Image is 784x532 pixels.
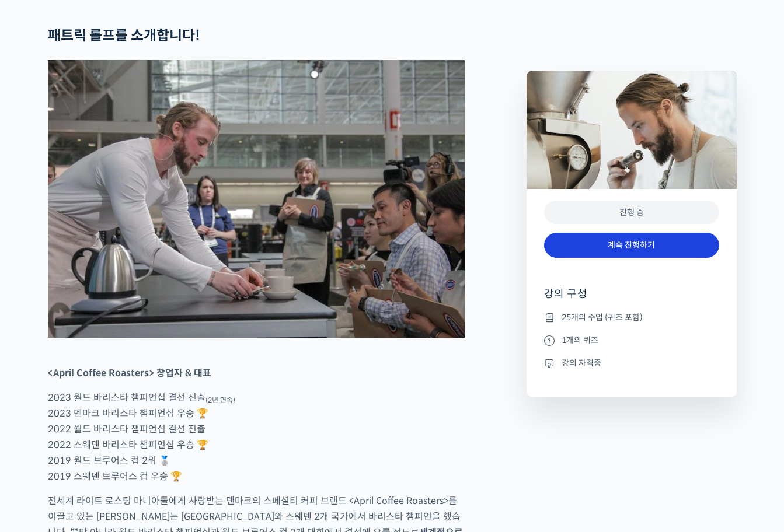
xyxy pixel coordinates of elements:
[77,370,151,399] a: 대화
[48,27,465,44] h2: 패트릭 롤프를 소개합니다!
[107,388,121,397] span: 대화
[544,233,719,258] a: 계속 진행하기
[37,387,44,397] span: 홈
[544,310,719,324] li: 25개의 수업 (퀴즈 포함)
[4,370,77,399] a: 홈
[544,201,719,225] div: 진행 중
[180,387,194,397] span: 설정
[48,367,211,379] strong: <April Coffee Roasters> 창업자 & 대표
[48,390,465,484] p: 2023 월드 바리스타 챔피언십 결선 진출 2023 덴마크 바리스타 챔피언십 우승 🏆 2022 월드 바리스타 챔피언십 결선 진출 2022 스웨덴 바리스타 챔피언십 우승 🏆 2...
[544,287,719,310] h4: 강의 구성
[151,370,224,399] a: 설정
[544,356,719,370] li: 강의 자격증
[205,395,235,404] sub: (2년 연속)
[544,333,719,347] li: 1개의 퀴즈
